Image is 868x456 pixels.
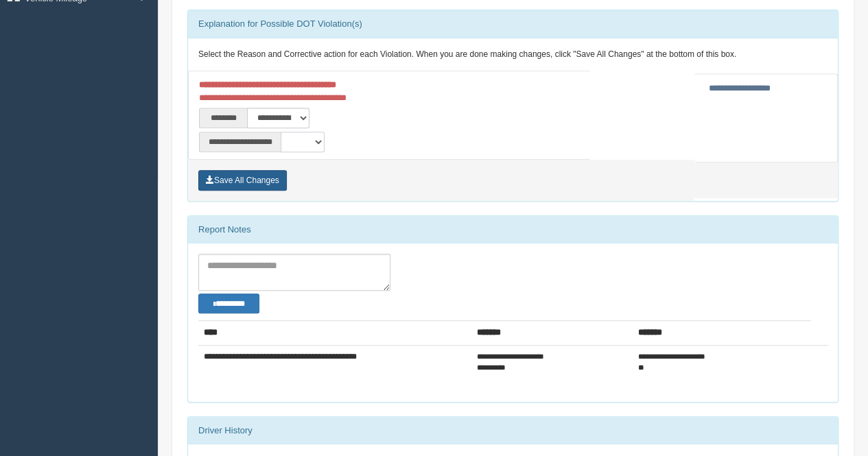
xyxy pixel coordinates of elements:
[188,417,838,444] div: Driver History
[198,170,287,191] button: Save
[198,293,259,313] button: Change Filter Options
[188,216,838,243] div: Report Notes
[188,38,838,71] div: Select the Reason and Corrective action for each Violation. When you are done making changes, cli...
[188,10,838,38] div: Explanation for Possible DOT Violation(s)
